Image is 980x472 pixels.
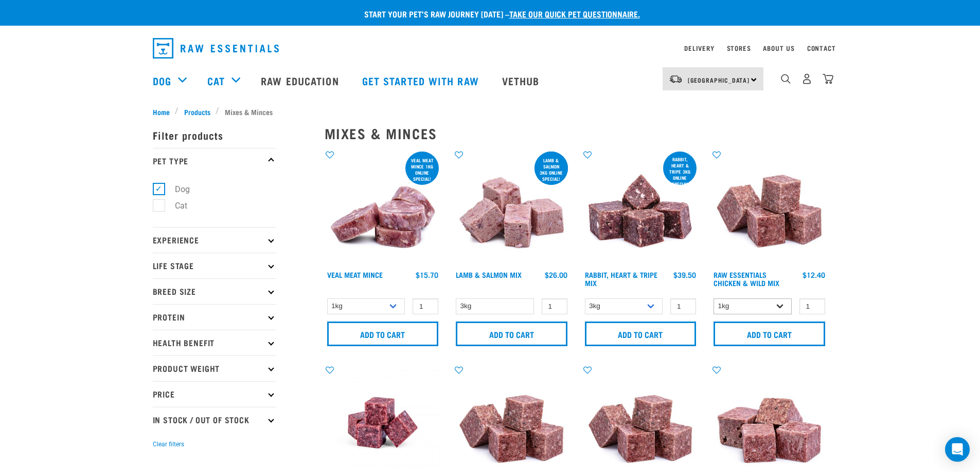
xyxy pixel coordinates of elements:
input: Add to cart [456,322,567,346]
img: 1175 Rabbit Heart Tripe Mix 01 [582,149,699,266]
a: Get started with Raw [352,60,492,101]
input: Add to cart [714,322,825,346]
input: 1 [413,298,438,314]
p: In Stock / Out Of Stock [153,407,276,432]
span: Products [184,106,210,117]
a: take our quick pet questionnaire. [509,11,640,16]
input: Add to cart [585,322,697,346]
div: $15.70 [416,271,438,279]
p: Filter products [153,122,276,148]
input: 1 [542,298,567,314]
div: Open Intercom Messenger [945,437,970,462]
p: Pet Type [153,148,276,174]
input: Add to cart [327,322,439,346]
nav: dropdown navigation [145,34,836,63]
a: Delivery [684,46,714,50]
a: Rabbit, Heart & Tripe Mix [585,273,657,285]
span: Home [153,106,170,117]
a: Contact [807,46,836,50]
img: home-icon@2x.png [823,73,833,84]
img: Pile Of Cubed Chicken Wild Meat Mix [711,149,828,266]
div: $26.00 [545,271,567,279]
img: van-moving.png [669,74,683,84]
img: 1029 Lamb Salmon Mix 01 [453,149,570,266]
div: Lamb & Salmon 3kg online special! [534,153,568,186]
p: Product Weight [153,355,276,381]
a: Home [153,106,175,117]
img: Raw Essentials Logo [153,38,279,59]
nav: breadcrumbs [153,106,828,117]
p: Health Benefit [153,330,276,355]
a: Lamb & Salmon Mix [456,273,522,276]
div: Rabbit, Heart & Tripe 3kg online special [663,152,697,192]
a: About Us [763,46,794,50]
p: Life Stage [153,253,276,278]
img: 1160 Veal Meat Mince Medallions 01 [325,149,441,266]
div: $39.50 [673,271,696,279]
img: user.png [801,73,812,84]
p: Price [153,381,276,407]
p: Breed Size [153,278,276,304]
span: [GEOGRAPHIC_DATA] [688,78,750,82]
img: home-icon-1@2x.png [781,74,791,84]
button: Clear filters [153,440,184,449]
a: Products [179,106,216,117]
input: 1 [799,298,825,314]
a: Vethub [492,60,553,101]
a: Veal Meat Mince [327,273,383,276]
a: Dog [153,73,171,88]
a: Raw Education [251,60,351,101]
div: $12.40 [803,271,825,279]
a: Cat [207,73,225,88]
label: Cat [158,199,191,212]
p: Experience [153,227,276,253]
input: 1 [670,298,696,314]
p: Protein [153,304,276,330]
a: Stores [727,46,751,50]
h2: Mixes & Minces [325,125,828,141]
label: Dog [158,183,194,196]
a: Raw Essentials Chicken & Wild Mix [714,273,779,285]
div: Veal Meat mince 1kg online special! [405,153,439,186]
